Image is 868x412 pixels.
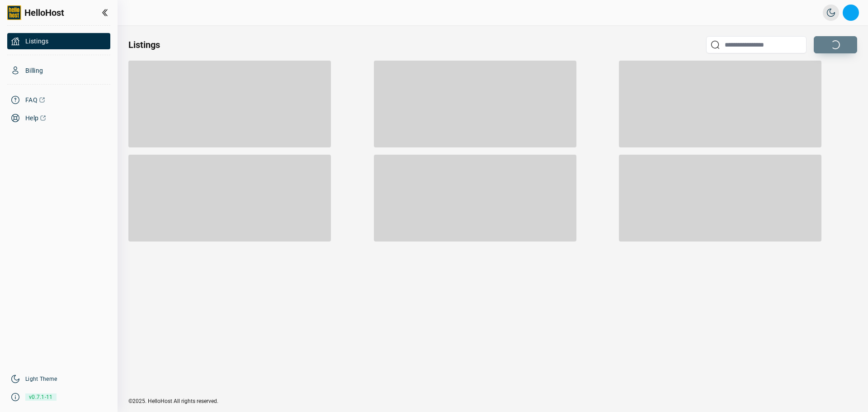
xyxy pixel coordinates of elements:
span: v0.7.1-11 [25,390,57,404]
a: Light Theme [25,375,57,383]
a: HelloHost [7,5,64,20]
span: Billing [25,66,43,75]
span: FAQ [25,95,38,104]
h2: Listings [128,38,160,51]
span: Help [25,114,38,123]
div: ©2025. HelloHost All rights reserved. [118,398,868,412]
a: FAQ [7,92,110,108]
img: logo-full.png [7,5,22,20]
a: Help [7,110,110,126]
span: Listings [25,37,49,46]
span: HelloHost [24,6,64,19]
